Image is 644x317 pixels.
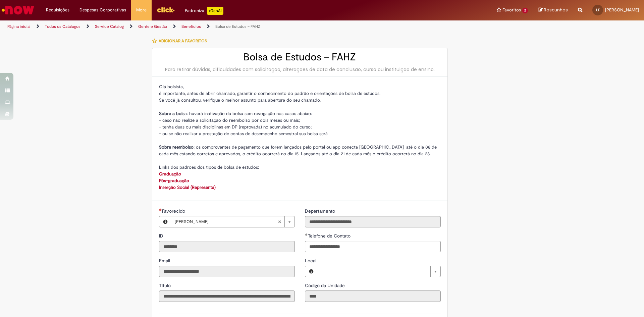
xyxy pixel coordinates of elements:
[159,111,312,116] span: a: haverá inativação da bolsa sem revogação nos casos abaixo:
[596,8,600,12] span: LF
[159,111,184,116] strong: Sobre a bols
[159,52,441,63] h2: Bolsa de Estudos – FAHZ
[159,144,194,150] strong: Sobre reembolso
[605,7,639,13] span: [PERSON_NAME]
[162,208,186,214] span: Necessários - Favorecido
[159,38,207,44] span: Adicionar a Favoritos
[185,7,223,15] div: Padroniza
[159,91,380,96] span: é importante, antes de abrir chamado, garantir o conhecimento do padrão e orientações de bolsa de...
[181,24,201,29] a: Benefícios
[159,257,171,264] label: Somente leitura - Email
[159,282,172,289] label: Somente leitura - Título
[274,216,284,227] abbr: Limpar campo Favorecido
[159,282,172,288] span: Somente leitura - Título
[305,258,318,264] span: Local
[305,233,308,236] span: Obrigatório Preenchido
[159,233,165,239] span: Somente leitura - ID
[305,208,336,214] label: Somente leitura - Departamento
[1,3,35,17] img: ServiceNow
[159,131,328,137] span: - ou se não realizar a prestação de contas de desempenho semestral sua bolsa será
[138,24,167,29] a: Gente e Gestão
[522,8,528,13] span: 2
[159,97,321,103] span: Se você já consultou, verifique o melhor assunto para abertura do seu chamado.
[159,164,259,170] span: Links dos padrões dos tipos de bolsa de estudos:
[159,216,171,227] button: Favorecido, Visualizar este registro Luca Araujo Frangipani
[95,24,124,29] a: Service Catalog
[159,117,300,123] span: - caso não realize a solicitação do reembolso por dois meses ou mais;
[159,208,162,211] span: Obrigatório Preenchido
[5,20,424,33] ul: Trilhas de página
[305,282,346,288] span: Somente leitura - Código da Unidade
[305,208,336,214] span: Somente leitura - Departamento
[45,24,80,29] a: Todos os Catálogos
[175,216,278,227] span: [PERSON_NAME]
[308,233,352,239] span: Telefone de Contato
[159,258,171,264] span: Somente leitura - Email
[157,5,175,15] img: click_logo_yellow_360x200.png
[159,178,189,183] a: Pós-graduação
[544,7,568,13] span: Rascunhos
[7,24,31,29] a: Página inicial
[171,216,294,227] a: [PERSON_NAME]Limpar campo Favorecido
[152,34,211,48] button: Adicionar a Favoritos
[159,171,181,177] a: Graduação
[305,216,441,227] input: Departamento
[159,232,165,239] label: Somente leitura - ID
[305,282,346,289] label: Somente leitura - Código da Unidade
[159,290,295,302] input: Título
[159,66,441,73] div: Para retirar dúvidas, dificuldades com solicitação, alterações de data de conclusão, curso ou ins...
[317,266,440,277] a: Limpar campo Local
[502,7,521,13] span: Favoritos
[215,24,260,29] a: Bolsa de Estudos – FAHZ
[159,144,437,157] span: : os comprovantes de pagamento que forem lançados pelo portal ou app conecta [GEOGRAPHIC_DATA] at...
[305,266,317,277] button: Local, Visualizar este registro
[207,7,223,15] p: +GenAi
[305,290,441,302] input: Código da Unidade
[46,7,69,13] span: Requisições
[538,7,568,13] a: Rascunhos
[159,124,312,130] span: - tenha duas ou mais disciplinas em DP (reprovada) no acumulado do curso;
[159,266,295,277] input: Email
[159,241,295,252] input: ID
[159,84,184,90] span: Olá bolsista,
[305,241,441,252] input: Telefone de Contato
[136,7,147,13] span: More
[159,184,216,190] a: Inserção Social (Representa)
[79,7,126,13] span: Despesas Corporativas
